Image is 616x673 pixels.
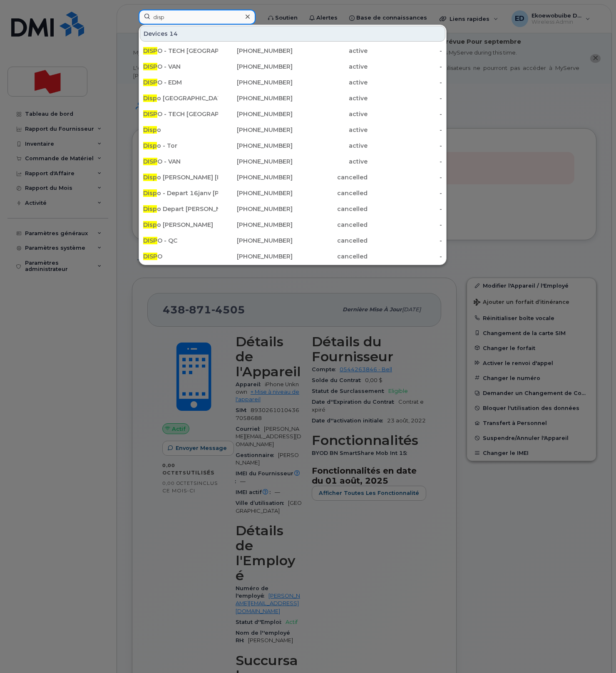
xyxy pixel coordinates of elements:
div: active [293,126,368,134]
div: O - TECH [GEOGRAPHIC_DATA] [143,110,218,118]
div: - [368,221,442,229]
div: O [143,252,218,261]
div: - [368,189,442,197]
div: active [293,110,368,118]
div: active [293,142,368,150]
a: Dispo - Depart 16janv [PERSON_NAME][PHONE_NUMBER]cancelled- [140,186,445,201]
div: [PHONE_NUMBER] [218,126,293,134]
div: [PHONE_NUMBER] [218,252,293,261]
div: cancelled [293,236,368,245]
div: - [368,252,442,261]
div: - [368,62,442,71]
div: o - Tor [143,142,218,150]
a: DISPO - TECH [GEOGRAPHIC_DATA][PHONE_NUMBER]active- [140,107,445,122]
div: [PHONE_NUMBER] [218,62,293,71]
div: o - Depart 16janv [PERSON_NAME] [143,189,218,197]
div: [PHONE_NUMBER] [218,142,293,150]
a: DISPO[PHONE_NUMBER]cancelled- [140,249,445,264]
span: Disp [143,126,157,134]
div: - [368,173,442,181]
div: O - TECH [GEOGRAPHIC_DATA] [143,47,218,55]
span: DISP [143,110,157,118]
a: DISPO - EDM[PHONE_NUMBER]active- [140,75,445,90]
span: Disp [143,221,157,228]
span: DISP [143,47,157,55]
div: [PHONE_NUMBER] [218,205,293,213]
div: [PHONE_NUMBER] [218,173,293,181]
span: Disp [143,205,157,213]
div: Devices [140,26,445,42]
a: Dispo [PERSON_NAME][PHONE_NUMBER]cancelled- [140,217,445,232]
div: [PHONE_NUMBER] [218,157,293,166]
div: cancelled [293,189,368,197]
span: DISP [143,79,157,86]
a: Dispo Depart [PERSON_NAME][PHONE_NUMBER]cancelled- [140,201,445,216]
span: DISP [143,158,157,165]
div: [PHONE_NUMBER] [218,236,293,245]
span: Disp [143,142,157,149]
div: - [368,236,442,245]
div: - [368,94,442,102]
div: O - QC [143,236,218,245]
span: DISP [143,237,157,244]
div: - [368,142,442,150]
div: cancelled [293,221,368,229]
a: DISPO - QC[PHONE_NUMBER]cancelled- [140,233,445,248]
a: Dispo [PERSON_NAME] [PERSON_NAME][PHONE_NUMBER]cancelled- [140,170,445,185]
div: O - VAN [143,157,218,166]
div: O - VAN [143,62,218,71]
div: [PHONE_NUMBER] [218,189,293,197]
div: cancelled [293,252,368,261]
div: o [PERSON_NAME] [PERSON_NAME] [143,173,218,181]
div: [PHONE_NUMBER] [218,94,293,102]
div: - [368,126,442,134]
span: DISP [143,253,157,260]
a: Dispo - Tor[PHONE_NUMBER]active- [140,138,445,153]
div: active [293,62,368,71]
div: - [368,110,442,118]
a: DISPO - TECH [GEOGRAPHIC_DATA][PHONE_NUMBER]active- [140,43,445,58]
div: active [293,47,368,55]
div: o [PERSON_NAME] [143,221,218,229]
span: Disp [143,189,157,197]
a: Dispo [GEOGRAPHIC_DATA][PHONE_NUMBER]active- [140,91,445,106]
div: [PHONE_NUMBER] [218,78,293,87]
div: - [368,47,442,55]
span: DISP [143,63,157,70]
div: o [GEOGRAPHIC_DATA] [143,94,218,102]
div: cancelled [293,173,368,181]
span: 14 [169,30,178,38]
div: cancelled [293,205,368,213]
div: - [368,157,442,166]
div: [PHONE_NUMBER] [218,221,293,229]
div: - [368,78,442,87]
a: DISPO - VAN[PHONE_NUMBER]active- [140,59,445,74]
div: - [368,205,442,213]
div: [PHONE_NUMBER] [218,47,293,55]
div: o Depart [PERSON_NAME] [143,205,218,213]
div: O - EDM [143,78,218,87]
span: Disp [143,94,157,102]
div: [PHONE_NUMBER] [218,110,293,118]
a: DISPO - VAN[PHONE_NUMBER]active- [140,154,445,169]
div: active [293,78,368,87]
div: active [293,157,368,166]
span: Disp [143,174,157,181]
div: active [293,94,368,102]
div: o [143,126,218,134]
a: Dispo[PHONE_NUMBER]active- [140,122,445,137]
